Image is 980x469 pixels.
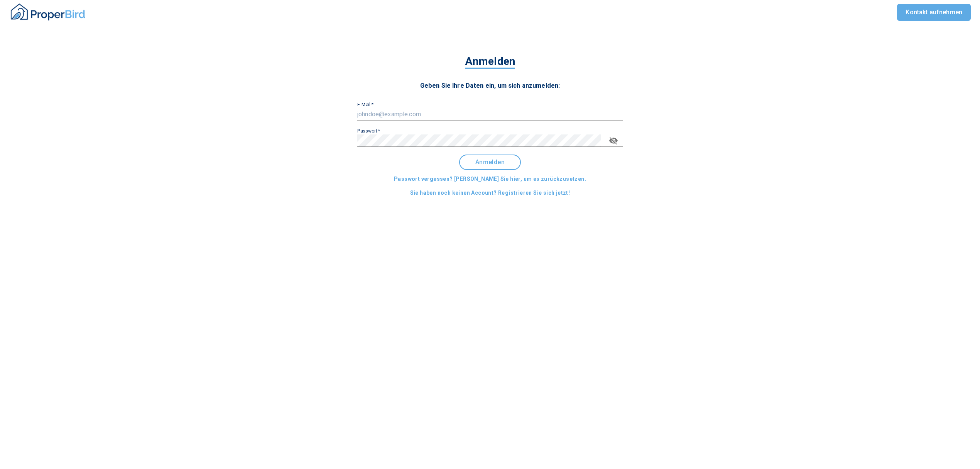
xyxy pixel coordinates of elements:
[604,131,623,150] button: toggle password visibility
[394,174,586,184] span: Passwort vergessen? [PERSON_NAME] Sie hier, um es zurückzusetzen.
[391,172,589,186] button: Passwort vergessen? [PERSON_NAME] Sie hier, um es zurückzusetzen.
[407,186,573,200] button: Sie haben noch keinen Account? Registrieren Sie sich jetzt!
[357,102,373,107] label: E-Mail
[465,55,515,69] span: Anmelden
[357,129,380,133] label: Passwort
[410,188,570,198] span: Sie haben noch keinen Account? Registrieren Sie sich jetzt!
[420,82,560,89] span: Geben Sie Ihre Daten ein, um sich anzumelden:
[9,0,86,25] button: ProperBird Logo and Home Button
[897,4,971,21] a: Kontakt aufnehmen
[466,159,514,166] span: Anmelden
[357,108,623,121] input: johndoe@example.com
[459,155,521,170] button: Anmelden
[9,2,86,22] img: ProperBird Logo and Home Button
